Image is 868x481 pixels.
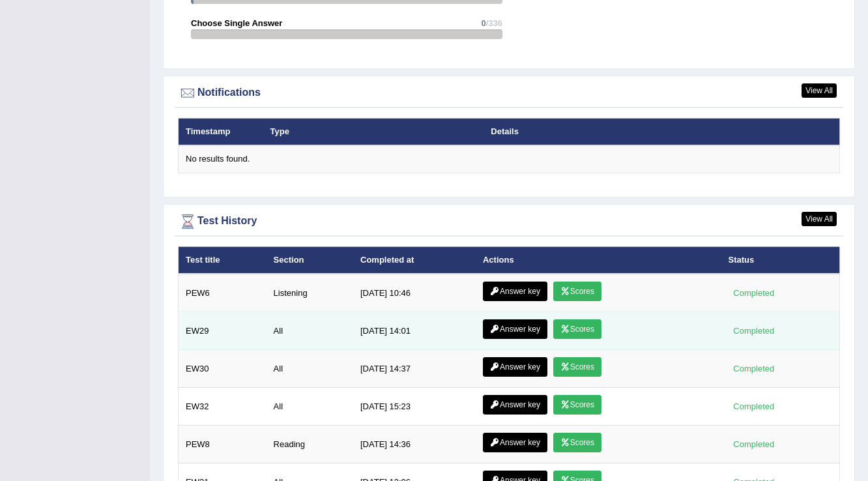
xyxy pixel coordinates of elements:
span: /336 [486,18,502,28]
td: EW29 [179,312,267,350]
th: Test title [179,246,267,274]
td: Listening [267,274,353,312]
td: EW30 [179,350,267,388]
td: PEW8 [179,426,267,463]
td: PEW6 [179,274,267,312]
th: Actions [476,246,721,274]
th: Timestamp [179,118,263,145]
div: Completed [729,362,779,375]
td: All [267,312,353,350]
td: [DATE] 14:37 [353,350,476,388]
th: Status [721,246,840,274]
td: All [267,350,353,388]
th: Details [484,118,761,145]
th: Section [267,246,353,274]
div: Completed [729,286,779,300]
div: Completed [729,400,779,413]
a: Scores [553,319,601,339]
a: Answer key [483,282,547,301]
a: Scores [553,282,601,301]
div: Test History [178,212,840,231]
a: Scores [553,433,601,452]
a: Answer key [483,319,547,339]
a: Answer key [483,433,547,452]
strong: Choose Single Answer [191,18,282,28]
a: Scores [553,395,601,415]
td: [DATE] 14:01 [353,312,476,350]
div: No results found. [186,153,832,166]
td: [DATE] 10:46 [353,274,476,312]
td: [DATE] 15:23 [353,388,476,426]
td: All [267,388,353,426]
th: Type [263,118,484,145]
a: View All [802,212,837,226]
a: Scores [553,357,601,377]
a: Answer key [483,357,547,377]
div: Completed [729,324,779,338]
td: [DATE] 14:36 [353,426,476,463]
div: Notifications [178,83,840,103]
a: Answer key [483,395,547,415]
a: View All [802,83,837,98]
div: Completed [729,437,779,451]
th: Completed at [353,246,476,274]
span: 0 [481,18,485,28]
td: EW32 [179,388,267,426]
td: Reading [267,426,353,463]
